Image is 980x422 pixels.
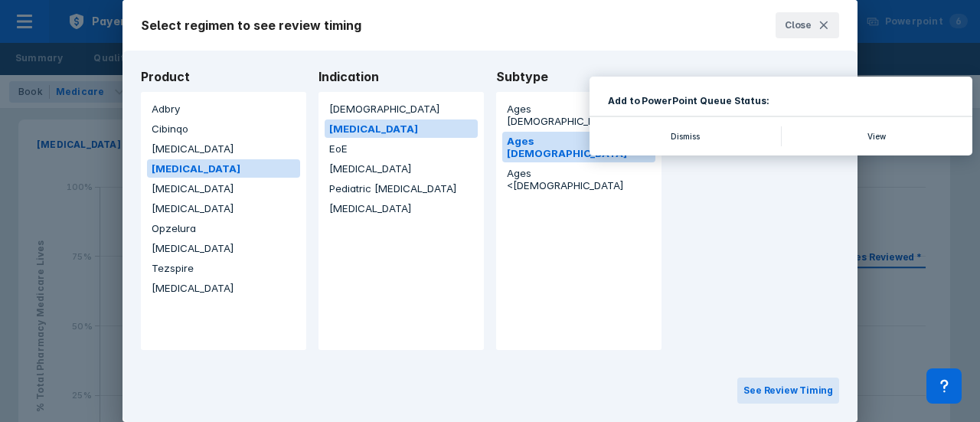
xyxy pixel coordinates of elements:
[785,18,812,32] span: Close
[147,199,300,218] button: [MEDICAL_DATA]
[325,199,478,218] button: [MEDICAL_DATA]
[147,279,300,297] button: [MEDICAL_DATA]
[590,117,781,155] button: Dismiss
[502,132,655,162] button: Ages [DEMOGRAPHIC_DATA]
[147,159,300,178] button: [MEDICAL_DATA]
[502,164,655,195] button: Ages <[DEMOGRAPHIC_DATA]
[312,69,490,84] span: Indication
[135,69,312,84] span: Product
[147,139,300,158] button: [MEDICAL_DATA]
[325,139,478,158] button: EoE
[926,368,962,404] div: Contact Support
[776,12,839,38] button: Close
[325,119,478,138] button: [MEDICAL_DATA]
[608,95,954,106] h3: Add to PowerPoint Queue Status:
[325,100,478,118] button: [DEMOGRAPHIC_DATA]
[147,179,300,198] button: [MEDICAL_DATA]
[737,378,839,404] button: See Review Timing
[325,159,478,178] button: [MEDICAL_DATA]
[147,259,300,277] button: Tezspire
[325,179,478,198] button: Pediatric [MEDICAL_DATA]
[147,239,300,257] button: [MEDICAL_DATA]
[490,69,668,84] span: Subtype
[147,219,300,237] button: Opzelura
[782,117,973,155] button: View
[141,18,361,33] span: Select regimen to see review timing
[502,100,655,130] button: Ages [DEMOGRAPHIC_DATA]+
[147,100,300,118] button: Adbry
[147,119,300,138] button: Cibinqo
